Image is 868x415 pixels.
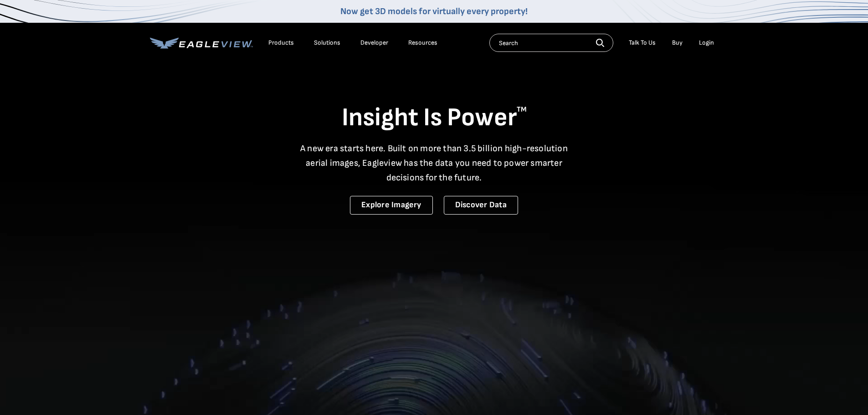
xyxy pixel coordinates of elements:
div: Login [699,39,714,47]
h1: Insight Is Power [150,102,719,134]
a: Discover Data [444,196,518,215]
p: A new era starts here. Built on more than 3.5 billion high-resolution aerial images, Eagleview ha... [295,141,574,185]
sup: TM [517,105,527,114]
div: Talk To Us [629,39,656,47]
div: Solutions [314,39,340,47]
a: Developer [360,39,388,47]
a: Buy [672,39,683,47]
input: Search [489,34,613,52]
div: Products [268,39,294,47]
a: Explore Imagery [350,196,433,215]
a: Now get 3D models for virtually every property! [340,6,528,17]
div: Resources [408,39,437,47]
